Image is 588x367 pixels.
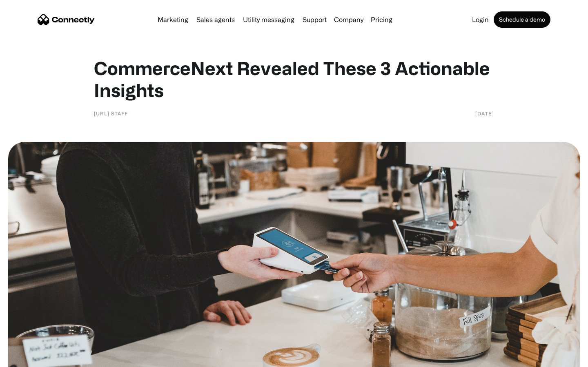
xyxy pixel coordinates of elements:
[240,16,298,23] a: Utility messaging
[193,16,238,23] a: Sales agents
[334,14,363,25] div: Company
[154,16,192,23] a: Marketing
[367,16,396,23] a: Pricing
[16,353,49,364] ul: Language list
[475,109,494,117] div: [DATE]
[494,11,550,28] a: Schedule a demo
[299,16,330,23] a: Support
[8,353,49,364] aside: Language selected: English
[94,57,494,101] h1: CommerceNext Revealed These 3 Actionable Insights
[94,109,128,117] div: [URL] Staff
[469,16,492,23] a: Login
